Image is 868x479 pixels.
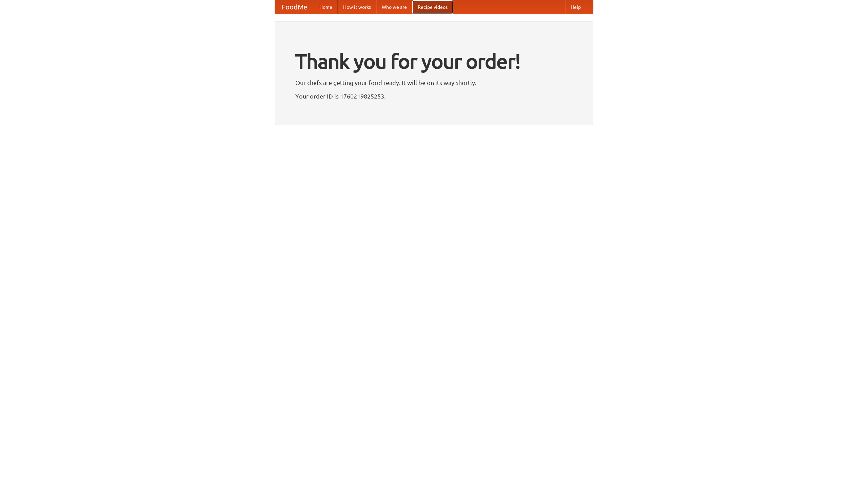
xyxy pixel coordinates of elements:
a: Who we are [376,0,412,14]
h1: Thank you for your order! [295,45,573,78]
a: Help [565,0,586,14]
a: How it works [338,0,376,14]
a: Recipe videos [412,0,453,14]
p: Our chefs are getting your food ready. It will be on its way shortly. [295,78,573,88]
a: Home [314,0,338,14]
a: FoodMe [275,0,314,14]
p: Your order ID is 1760219825253. [295,91,573,101]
